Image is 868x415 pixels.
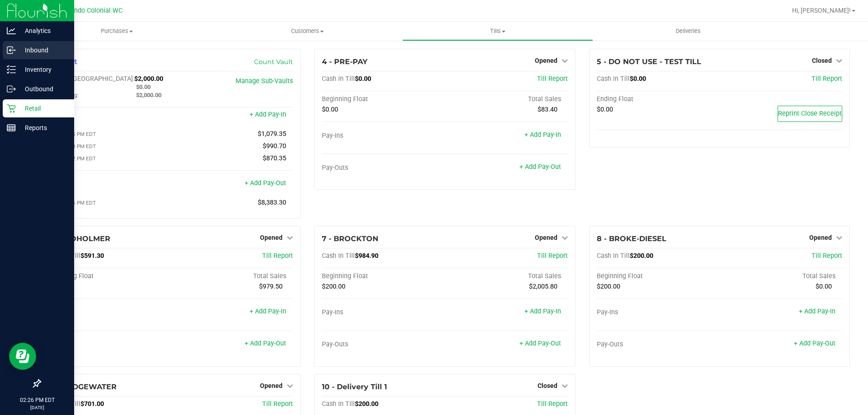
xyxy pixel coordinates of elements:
[7,65,16,74] inline-svg: Inventory
[16,122,70,133] p: Reports
[80,400,104,408] span: $701.00
[47,308,170,317] div: Pay-Ins
[262,252,293,260] a: Till Report
[792,7,851,14] span: Hi, [PERSON_NAME]!
[519,163,561,171] a: + Add Pay-Out
[236,77,293,85] a: Manage Sub-Vaults
[799,308,835,315] a: + Add Pay-In
[445,95,568,103] div: Total Sales
[597,75,630,83] span: Cash In Till
[816,283,832,290] span: $0.00
[794,340,835,347] a: + Add Pay-Out
[47,340,170,349] div: Pay-Outs
[47,180,170,188] div: Pay-Outs
[445,272,568,280] div: Total Sales
[524,308,561,315] a: + Add Pay-In
[262,400,293,408] a: Till Report
[811,252,842,260] a: Till Report
[529,283,557,290] span: $2,005.80
[47,382,117,391] span: 9 - BRIDGEWATER
[22,22,212,41] a: Purchases
[4,396,70,404] p: 02:26 PM EDT
[260,234,283,241] span: Opened
[597,95,720,103] div: Ending Float
[322,106,338,113] span: $0.00
[16,45,70,56] p: Inbound
[136,92,161,98] span: $2,000.00
[22,27,212,35] span: Purchases
[322,132,445,140] div: Pay-Ins
[258,130,286,138] span: $1,079.35
[322,382,387,391] span: 10 - Delivery Till 1
[355,252,378,260] span: $984.90
[47,234,110,243] span: 6 - BROHOLMER
[597,252,630,260] span: Cash In Till
[537,75,568,83] a: Till Report
[597,272,720,280] div: Beginning Float
[538,382,557,389] span: Closed
[47,75,134,83] span: Cash In [GEOGRAPHIC_DATA]:
[322,283,345,290] span: $200.00
[778,110,842,117] span: Reprint Close Receipt
[134,75,163,83] span: $2,000.00
[16,25,70,36] p: Analytics
[538,106,557,113] span: $83.40
[812,57,832,64] span: Closed
[62,7,123,14] span: Orlando Colonial WC
[355,75,371,83] span: $0.00
[245,179,286,187] a: + Add Pay-Out
[47,272,170,280] div: Beginning Float
[719,272,842,280] div: Total Sales
[630,75,646,83] span: $0.00
[16,103,70,114] p: Retail
[537,400,568,408] a: Till Report
[263,154,286,162] span: $870.35
[245,340,286,347] a: + Add Pay-Out
[535,57,557,64] span: Opened
[263,142,286,150] span: $990.70
[250,111,286,118] a: + Add Pay-In
[778,106,842,122] button: Reprint Close Receipt
[597,283,620,290] span: $200.00
[322,95,445,103] div: Beginning Float
[597,57,701,66] span: 5 - DO NOT USE - TEST TILL
[664,27,713,35] span: Deliveries
[7,26,16,35] inline-svg: Analytics
[136,84,151,90] span: $0.00
[322,164,445,172] div: Pay-Outs
[524,131,561,139] a: + Add Pay-In
[7,46,16,55] inline-svg: Inbound
[355,400,378,408] span: $200.00
[212,27,402,35] span: Customers
[212,22,402,41] a: Customers
[170,272,293,280] div: Total Sales
[322,308,445,317] div: Pay-Ins
[597,106,613,113] span: $0.00
[322,400,355,408] span: Cash In Till
[811,75,842,83] a: Till Report
[593,22,783,41] a: Deliveries
[47,112,170,120] div: Pay-Ins
[322,340,445,349] div: Pay-Outs
[537,252,568,260] a: Till Report
[597,234,666,243] span: 8 - BROKE-DIESEL
[597,308,720,317] div: Pay-Ins
[322,57,368,66] span: 4 - PRE-PAY
[250,308,286,315] a: + Add Pay-In
[403,27,592,35] span: Tills
[322,75,355,83] span: Cash In Till
[322,272,445,280] div: Beginning Float
[7,104,16,113] inline-svg: Retail
[254,58,293,66] a: Count Vault
[7,123,16,132] inline-svg: Reports
[258,199,286,206] span: $8,383.30
[16,84,70,94] p: Outbound
[260,382,283,389] span: Opened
